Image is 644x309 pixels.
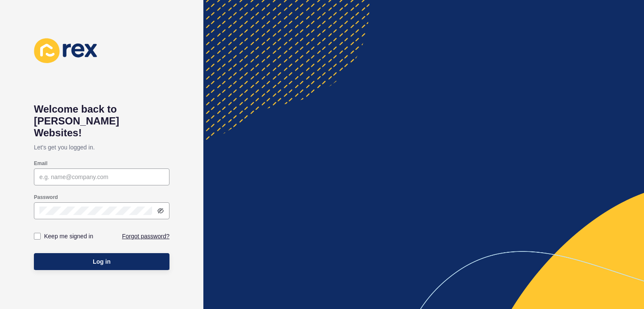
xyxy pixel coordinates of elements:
[93,257,111,266] span: Log in
[34,139,169,156] p: Let's get you logged in.
[34,194,58,201] label: Password
[44,232,93,240] label: Keep me signed in
[153,162,160,169] img: npw-badge-icon-locked.svg
[39,173,164,181] input: e.g. name@company.com
[142,196,149,203] img: npw-badge-icon-locked.svg
[34,103,169,139] h1: Welcome back to [PERSON_NAME] Websites!
[34,253,169,270] button: Log in
[122,232,169,240] a: Forgot password?
[34,160,47,167] label: Email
